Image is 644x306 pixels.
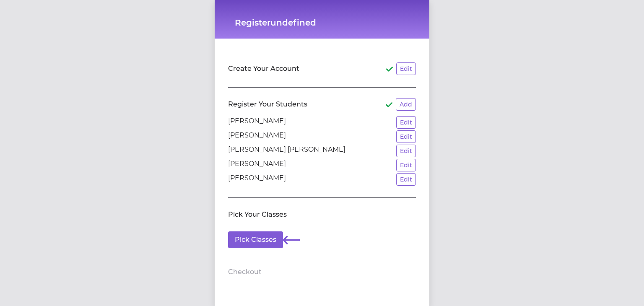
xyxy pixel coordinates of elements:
[228,130,286,143] p: [PERSON_NAME]
[396,116,416,129] button: Edit
[228,231,283,248] button: Pick Classes
[228,145,345,157] p: [PERSON_NAME] [PERSON_NAME]
[228,210,287,220] h2: Pick Your Classes
[228,64,299,74] h2: Create Your Account
[228,173,286,186] p: [PERSON_NAME]
[396,145,416,157] button: Edit
[228,159,286,171] p: [PERSON_NAME]
[396,98,416,111] button: Add
[228,267,262,277] h2: Checkout
[235,17,409,29] h1: Registerundefined
[396,130,416,143] button: Edit
[396,159,416,171] button: Edit
[396,173,416,186] button: Edit
[228,99,307,109] h2: Register Your Students
[396,62,416,75] button: Edit
[228,116,286,129] p: [PERSON_NAME]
